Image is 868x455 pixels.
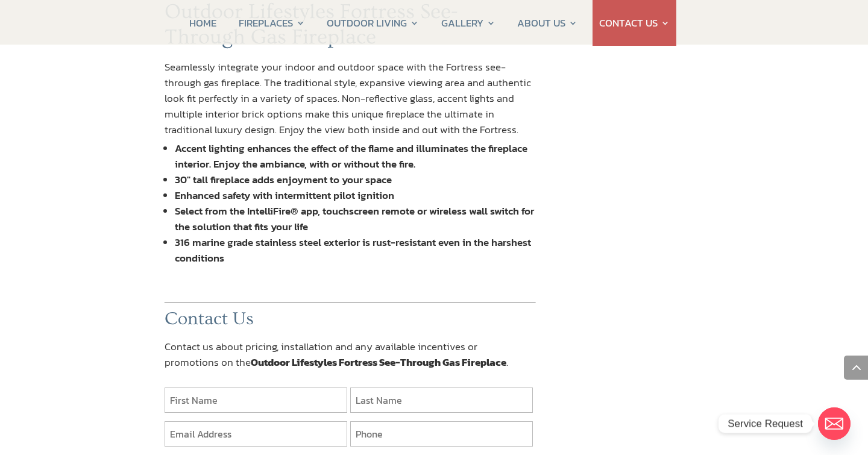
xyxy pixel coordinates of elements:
[175,172,536,187] li: 30" tall fireplace adds enjoyment to your space
[165,388,347,413] input: First Name
[165,59,536,137] p: Seamlessly integrate your indoor and outdoor space with the Fortress see-through gas fireplace. T...
[175,140,536,172] li: Accent lighting enhances the effect of the flame and illuminates the fireplace interior. Enjoy th...
[818,407,851,440] a: Email
[165,339,533,380] p: Contact us about pricing, installation and any available incentives or promotions on the .
[175,187,536,203] li: Enhanced safety with intermittent pilot ignition
[175,234,536,266] li: 316 marine grade stainless steel exterior is rust-resistant even in the harshest conditions
[350,388,533,413] input: Last Name
[165,421,347,447] input: Email Address
[175,203,536,234] li: Select from the IntelliFire® app, touchscreen remote or wireless wall switch for the solution tha...
[350,421,533,447] input: Phone
[251,354,506,370] b: Outdoor Lifestyles Fortress See-Through Gas Fireplace
[165,308,536,336] h2: Contact Us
